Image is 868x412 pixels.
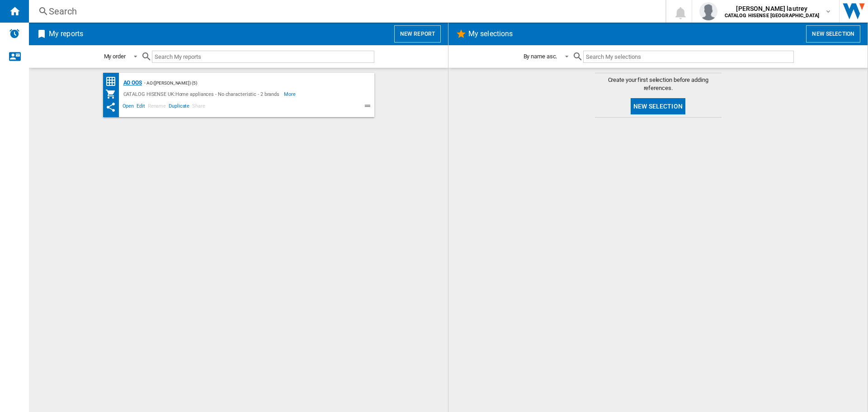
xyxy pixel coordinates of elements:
button: New selection [631,98,685,114]
input: Search My selections [583,51,793,63]
button: New report [394,25,441,43]
span: Duplicate [167,102,191,113]
button: New selection [806,25,860,43]
b: CATALOG HISENSE [GEOGRAPHIC_DATA] [725,13,820,19]
div: - AO ([PERSON_NAME]) (5) [142,77,356,89]
span: Create your first selection before adding references. [595,76,722,92]
h2: My reports [47,25,85,43]
ng-md-icon: This report has been shared with you [105,102,116,113]
div: Price Matrix [105,76,121,87]
input: Search My reports [152,51,374,63]
span: Open [121,102,136,113]
span: More [284,89,297,99]
span: Edit [135,102,146,113]
span: Share [191,102,207,113]
div: My Assortment [105,89,121,99]
img: alerts-logo.svg [9,28,20,39]
div: My order [104,53,126,60]
span: [PERSON_NAME] lautrey [725,4,820,13]
div: By name asc. [524,53,557,60]
div: AO OOS [121,77,142,89]
span: Rename [146,102,167,113]
div: Search [49,5,642,18]
h2: My selections [467,25,514,43]
div: CATALOG HISENSE UK:Home appliances - No characteristic - 2 brands [121,89,284,99]
img: profile.jpg [699,2,717,20]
